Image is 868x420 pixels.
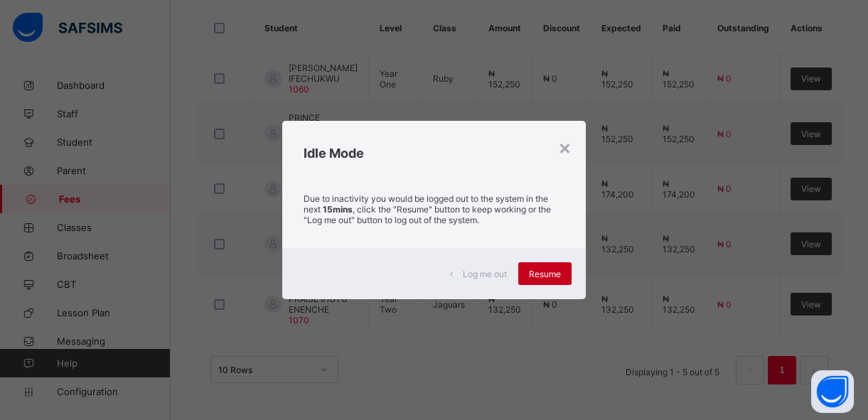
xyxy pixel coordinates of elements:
[463,269,507,279] span: Log me out
[529,269,561,279] span: Resume
[304,146,564,161] h2: Idle Mode
[811,370,854,413] button: Open asap
[304,193,564,225] p: Due to inactivity you would be logged out to the system in the next , click the "Resume" button t...
[558,135,572,159] div: ×
[323,204,353,215] strong: 15mins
